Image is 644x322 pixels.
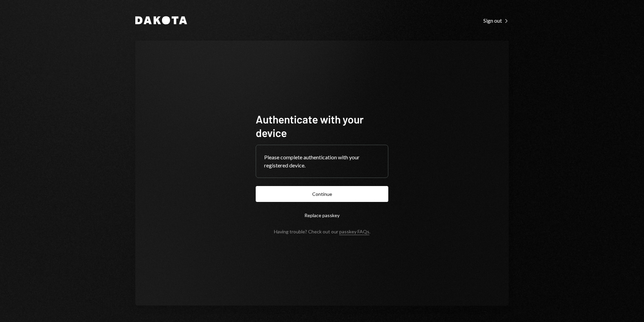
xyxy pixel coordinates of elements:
[256,186,388,202] button: Continue
[264,153,380,169] div: Please complete authentication with your registered device.
[483,17,509,24] a: Sign out
[483,17,509,24] div: Sign out
[256,207,388,223] button: Replace passkey
[274,229,370,234] div: Having trouble? Check out our .
[256,112,388,139] h1: Authenticate with your device
[339,229,369,235] a: passkey FAQs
